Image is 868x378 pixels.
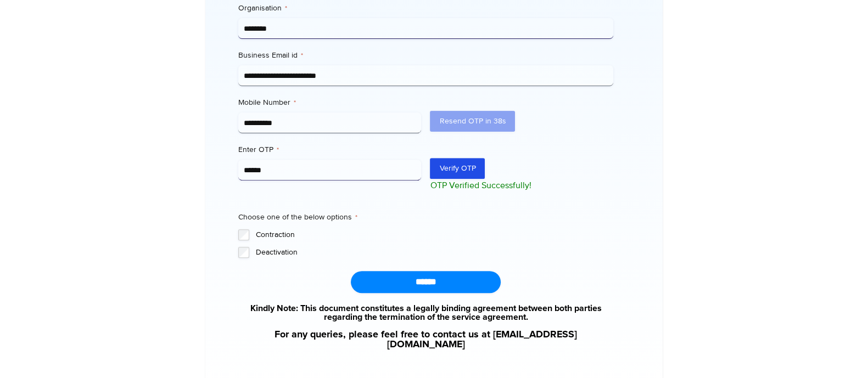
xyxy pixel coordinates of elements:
[238,3,613,14] label: Organisation
[238,304,613,321] a: Kindly Note: This document constitutes a legally binding agreement between both parties regarding...
[238,212,357,223] legend: Choose one of the below options
[430,111,515,132] button: Resend OTP in 38s
[238,144,422,155] label: Enter OTP
[238,330,613,349] a: For any queries, please feel free to contact us at [EMAIL_ADDRESS][DOMAIN_NAME]
[430,158,485,179] button: Verify OTP
[238,97,422,108] label: Mobile Number
[430,179,613,192] p: OTP Verified Successfully!
[238,50,613,61] label: Business Email id
[256,229,613,240] label: Contraction
[256,247,613,258] label: Deactivation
